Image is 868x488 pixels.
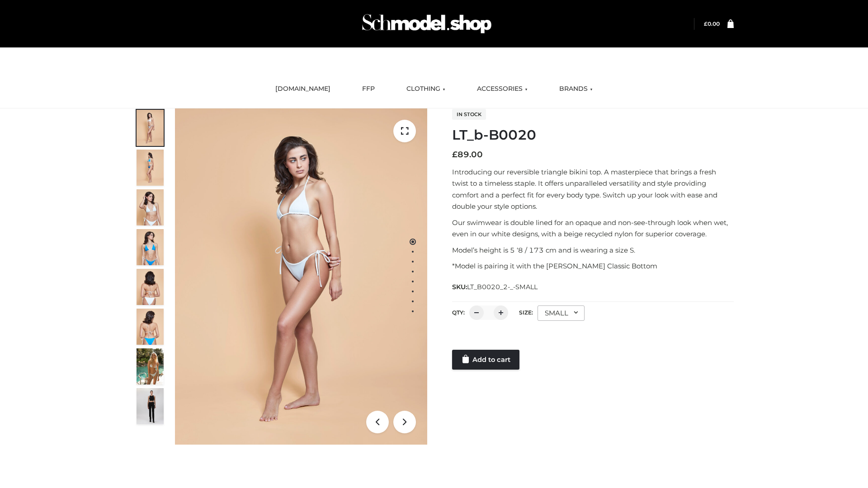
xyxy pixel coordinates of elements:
img: Arieltop_CloudNine_AzureSky2.jpg [137,348,164,385]
span: £ [704,20,708,27]
bdi: 0.00 [704,20,720,27]
p: Model’s height is 5 ‘8 / 173 cm and is wearing a size S. [452,244,734,256]
a: [DOMAIN_NAME] [269,79,337,99]
span: £ [452,150,458,160]
label: Size: [519,309,533,316]
a: CLOTHING [400,79,452,99]
label: QTY: [452,309,465,316]
img: Schmodel Admin 964 [359,6,495,42]
p: *Model is pairing it with the [PERSON_NAME] Classic Bottom [452,260,734,272]
a: FFP [355,79,382,99]
div: SMALL [538,305,585,321]
h1: LT_b-B0020 [452,127,734,143]
bdi: 89.00 [452,150,483,160]
img: ArielClassicBikiniTop_CloudNine_AzureSky_OW114ECO_1-scaled.jpg [137,110,164,146]
img: ArielClassicBikiniTop_CloudNine_AzureSky_OW114ECO_3-scaled.jpg [137,189,164,225]
a: ACCESSORIES [470,79,534,99]
span: SKU: [452,282,538,292]
img: ArielClassicBikiniTop_CloudNine_AzureSky_OW114ECO_1 [175,108,427,445]
img: ArielClassicBikiniTop_CloudNine_AzureSky_OW114ECO_4-scaled.jpg [137,229,164,265]
a: Add to cart [452,350,519,370]
img: ArielClassicBikiniTop_CloudNine_AzureSky_OW114ECO_8-scaled.jpg [137,309,164,345]
span: LT_B0020_2-_-SMALL [467,283,538,291]
img: 49df5f96394c49d8b5cbdcda3511328a.HD-1080p-2.5Mbps-49301101_thumbnail.jpg [137,388,164,424]
p: Introducing our reversible triangle bikini top. A masterpiece that brings a fresh twist to a time... [452,166,734,212]
a: £0.00 [704,20,720,27]
p: Our swimwear is double lined for an opaque and non-see-through look when wet, even in our white d... [452,217,734,240]
img: ArielClassicBikiniTop_CloudNine_AzureSky_OW114ECO_7-scaled.jpg [137,269,164,305]
a: BRANDS [552,79,599,99]
img: ArielClassicBikiniTop_CloudNine_AzureSky_OW114ECO_2-scaled.jpg [137,150,164,186]
span: In stock [452,109,486,120]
